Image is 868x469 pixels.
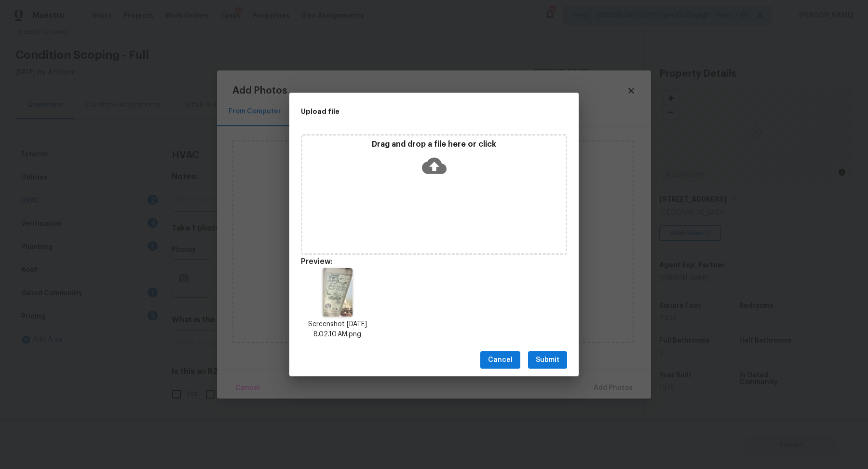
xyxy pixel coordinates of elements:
button: Cancel [480,351,520,369]
img: bVh+UGD7VlxAz0xG9P59YznW53fpCbffv4Au4ZO8DS40WzC68pHcAAAAASUVORK5CYII= [323,268,352,317]
span: Cancel [488,354,513,366]
button: Submit [528,351,567,369]
span: Submit [536,354,559,366]
p: Drag and drop a file here or click [302,139,566,150]
h2: Upload file [301,106,524,117]
p: Screenshot [DATE] 8.02.10 AM.png [301,319,374,340]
